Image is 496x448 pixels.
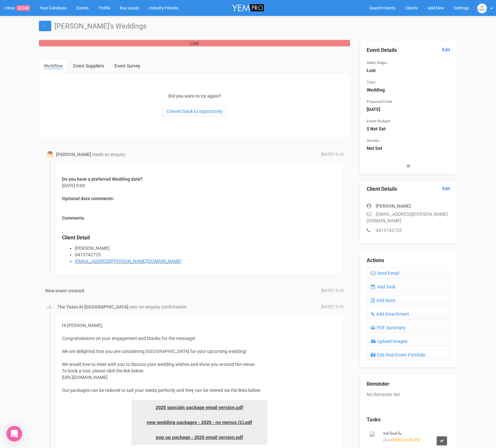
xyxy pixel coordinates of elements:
[367,336,450,347] a: Upload Images
[321,288,344,294] span: [DATE] 15:18
[75,251,337,258] li: 0413742725
[376,203,411,209] strong: [PERSON_NAME]
[477,4,487,13] img: BGLogo.jpg
[55,163,344,274] div: [DATE] 0:00
[131,400,267,415] a: 2025 specials package email version.pdf
[39,59,68,73] a: Workflow
[321,152,344,157] span: [DATE] 15:18
[367,295,450,306] a: Add Note
[367,146,382,151] strong: Not Set
[321,304,344,310] span: [DATE] 15:18
[367,47,450,54] legend: Event Details
[45,288,85,293] strong: New event created.
[367,211,450,224] p: [EMAIL_ADDRESS][PERSON_NAME][DOMAIN_NAME]
[17,5,30,11] span: 43548
[367,257,450,264] legend: Actions
[62,176,143,182] strong: Do you have a preferred Wedding date?
[367,381,450,388] legend: Reminder
[39,40,350,46] div: Lost
[62,196,114,201] strong: Optional date comments:
[370,431,380,437] img: watch.png
[92,152,125,157] span: made an enquiry
[75,245,337,251] li: [PERSON_NAME]
[367,322,450,333] a: PDF Summary
[56,152,91,157] strong: [PERSON_NAME]
[39,22,457,30] h1: [PERSON_NAME]'s Weddings
[367,374,450,446] div: No Reminder Set
[39,21,51,31] a: ←
[369,6,396,10] span: Search Events
[367,416,450,424] legend: Tasks
[47,304,53,310] img: BGLogo.jpg
[129,304,187,309] span: sent an enquiry confirmation
[367,349,450,360] a: Edit Real Event Portfolio
[383,431,402,436] small: 3rd final fu
[367,80,376,84] small: Type:
[131,415,267,430] a: new wedding packages - 2025 - no menus (1).pdf
[367,99,392,104] small: Proposed Date
[367,186,450,193] legend: Client Details
[68,59,109,72] a: Event Suppliers
[367,227,450,234] p: 0413742725
[367,309,450,320] a: Add Attachment
[168,93,221,99] strong: Did you want to try again?
[367,281,450,292] a: Add Task
[110,59,145,72] a: Event Survey
[405,6,418,10] span: Clients
[383,438,420,442] em: Due:
[428,6,444,10] span: Add New
[6,426,22,442] div: Open Intercom Messenger
[367,268,450,279] a: Send Email
[391,438,420,442] span: [DATE] on [DATE]
[62,234,337,242] legend: Client Detail
[162,106,227,117] a: Convert back to opportunity
[47,151,53,158] img: Profile Image
[367,87,385,92] strong: Wedding
[62,215,84,221] strong: Comments
[442,47,450,53] a: Edit
[367,60,387,65] small: Sales Stage:
[442,186,450,192] a: Edit
[367,68,376,73] strong: Lost
[57,304,128,309] strong: The Team At [GEOGRAPHIC_DATA]
[367,107,380,112] strong: [DATE]
[131,430,267,445] a: pop up package - 2025 email version.pdf
[367,138,380,143] small: Guests:
[367,119,391,123] small: Event Budget:
[367,126,386,131] strong: $ Not Set
[75,259,182,264] a: [EMAIL_ADDRESS][PERSON_NAME][DOMAIN_NAME]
